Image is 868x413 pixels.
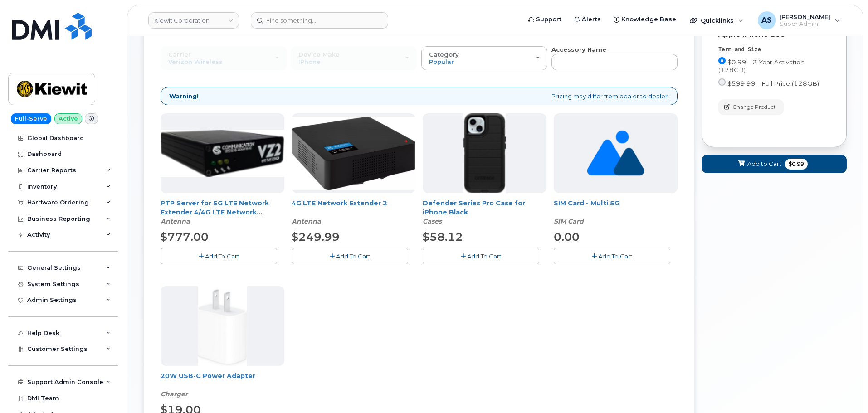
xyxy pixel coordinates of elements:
[198,286,247,366] img: apple20w.jpg
[292,217,321,225] em: Antenna
[423,217,442,225] em: Cases
[423,230,463,243] span: $58.12
[718,78,726,86] input: $599.99 - Full Price (128GB)
[161,248,277,264] button: Add To Cart
[732,103,776,111] span: Change Product
[292,248,408,264] button: Add To Cart
[780,13,830,20] span: [PERSON_NAME]
[554,199,619,207] a: SIM Card - Multi 5G
[161,230,209,243] span: $777.00
[554,230,580,243] span: 0.00
[292,199,415,226] div: 4G LTE Network Extender 2
[780,20,830,28] span: Super Admin
[551,46,606,53] strong: Accessory Name
[554,248,670,264] button: Add To Cart
[568,10,607,29] a: Alerts
[423,199,546,226] div: Defender Series Pro Case for iPhone Black
[423,248,539,264] button: Add To Cart
[582,15,601,24] span: Alerts
[423,199,525,216] a: Defender Series Pro Case for iPhone Black
[161,87,678,106] div: Pricing may differ from dealer to dealer!
[621,15,676,24] span: Knowledge Base
[683,11,750,29] div: Quicklinks
[718,58,805,73] span: $0.99 - 2 Year Activation (128GB)
[554,217,584,225] em: SIM Card
[718,57,726,64] input: $0.99 - 2 Year Activation (128GB)
[718,46,830,53] div: Term and Size
[522,10,568,29] a: Support
[429,58,454,65] span: Popular
[607,10,683,29] a: Knowledge Base
[421,46,547,70] button: Category Popular
[598,253,633,260] span: Add To Cart
[747,160,781,168] span: Add to Cart
[554,199,678,226] div: SIM Card - Multi 5G
[785,159,808,170] span: $0.99
[718,99,784,115] button: Change Product
[161,371,284,398] div: 20W USB-C Power Adapter
[161,199,284,226] div: PTP Server for 5G LTE Network Extender 4/4G LTE Network Extender 3
[429,51,459,58] span: Category
[169,92,199,101] strong: Warning!
[701,17,734,24] span: Quicklinks
[727,80,819,87] span: $599.99 - Full Price (128GB)
[161,130,284,177] img: Casa_Sysem.png
[751,11,846,29] div: Alexander Strull
[702,155,847,173] button: Add to Cart $0.99
[536,15,561,24] span: Support
[148,12,239,29] a: Kiewit Corporation
[161,390,188,398] em: Charger
[292,117,415,190] img: 4glte_extender.png
[829,374,861,406] iframe: Messenger Launcher
[463,113,506,193] img: defenderiphone14.png
[161,372,255,380] a: 20W USB-C Power Adapter
[161,199,269,225] a: PTP Server for 5G LTE Network Extender 4/4G LTE Network Extender 3
[761,15,772,26] span: AS
[587,113,644,193] img: no_image_found-2caef05468ed5679b831cfe6fc140e25e0c280774317ffc20a367ab7fd17291e.png
[336,253,371,260] span: Add To Cart
[467,253,502,260] span: Add To Cart
[292,199,387,207] a: 4G LTE Network Extender 2
[292,230,340,243] span: $249.99
[161,217,190,225] em: Antenna
[251,12,388,29] input: Find something...
[205,253,239,260] span: Add To Cart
